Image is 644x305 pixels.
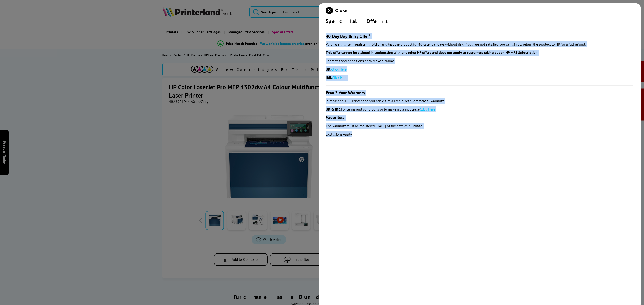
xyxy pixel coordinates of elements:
[326,90,633,96] h3: Free 3 Year Warranty
[326,132,352,136] em: Exclusions Apply
[326,98,633,104] p: Purchase this HP Printer and you can claim a Free 3 Year Commercial Warranty.
[326,33,633,39] h3: 40 Day Buy & Try Offer*
[326,18,633,25] div: Special Offers
[326,58,633,64] p: For terms and conditions or to make a claim:
[335,8,347,13] span: Close
[326,67,331,71] strong: UK:
[326,50,538,55] strong: This offer cannot be claimed in conjunction with any other HP offers and does not apply to custom...
[326,75,332,80] strong: IRE:
[326,7,347,14] button: close modal
[326,115,345,120] strong: Please Note:
[326,41,633,47] p: Purchase this item, register it [DATE] and test the product for 40 calendar days without risk. If...
[332,75,347,80] a: Click Here
[331,67,347,71] a: Click Here
[326,124,423,128] em: The warranty must be registered [DATE] of the date of purchase.
[326,107,341,111] strong: UK & IRE:
[326,106,633,112] p: For terms and conditions or to make a claim, please
[420,107,435,111] a: Click Here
